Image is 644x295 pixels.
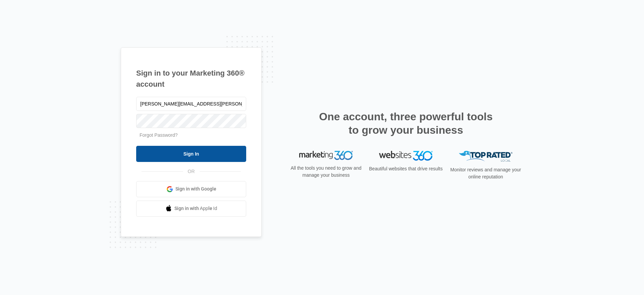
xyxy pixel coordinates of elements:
span: Sign in with Google [175,185,216,193]
img: Marketing 360 [299,151,353,160]
span: Sign in with Apple Id [174,205,217,212]
input: Sign In [136,146,246,162]
img: Top Rated Local [459,151,513,162]
h2: One account, three powerful tools to grow your business [317,110,495,137]
a: Sign in with Apple Id [136,201,246,217]
span: OR [183,168,200,175]
p: Monitor reviews and manage your online reputation [448,166,523,180]
h1: Sign in to your Marketing 360® account [136,68,246,90]
a: Forgot Password? [140,132,178,138]
a: Sign in with Google [136,181,246,197]
p: Beautiful websites that drive results [368,165,443,172]
img: Websites 360 [379,151,433,161]
input: Email [136,97,246,111]
p: All the tools you need to grow and manage your business [288,165,364,179]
